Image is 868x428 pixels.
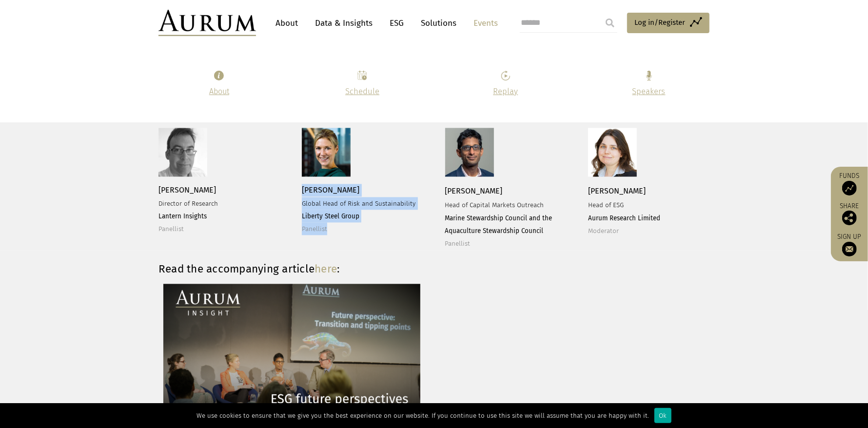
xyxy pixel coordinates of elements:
strong: Lantern Insights [158,213,207,220]
span: Log in/Register [634,17,685,28]
span: Head of Capital Markets Outreach [445,201,544,209]
span: [PERSON_NAME] [588,186,646,195]
a: Funds [836,172,863,195]
a: Speakers [632,87,666,96]
span: Head of ESG [588,201,624,209]
span: [PERSON_NAME] [158,185,216,195]
strong: Aurum Research Limited [588,214,660,222]
div: Share [836,203,863,225]
a: Log in/Register [627,13,710,33]
input: Submit [600,13,620,33]
span: Moderator [588,227,619,235]
strong: Marine Stewardship Council and the Aquaculture Stewardship Council [445,214,552,235]
a: Events [469,14,498,32]
span: [PERSON_NAME] [445,186,503,195]
img: Sign up to our newsletter [842,242,857,256]
a: About [209,87,229,96]
img: Share this post [842,211,857,225]
div: Ok [654,408,671,423]
a: About [271,14,303,32]
span: Panellist [302,225,327,233]
img: Access Funds [842,181,857,195]
a: ESG [385,14,409,32]
strong: Liberty Steel Group [302,213,359,220]
span: Panellist [445,240,471,248]
a: Solutions [416,14,461,32]
a: Sign up [836,233,863,256]
a: here [315,262,337,275]
span: Director of Research [158,200,218,208]
span: Panellist [158,225,184,233]
a: Schedule [345,87,379,96]
span: Global Head of Risk and Sustainability [302,200,415,208]
span: [PERSON_NAME] [302,185,359,195]
strong: Read the accompanying article : [158,262,340,275]
a: Replay [493,87,518,96]
img: Aurum [158,10,256,36]
a: Data & Insights [310,14,377,32]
